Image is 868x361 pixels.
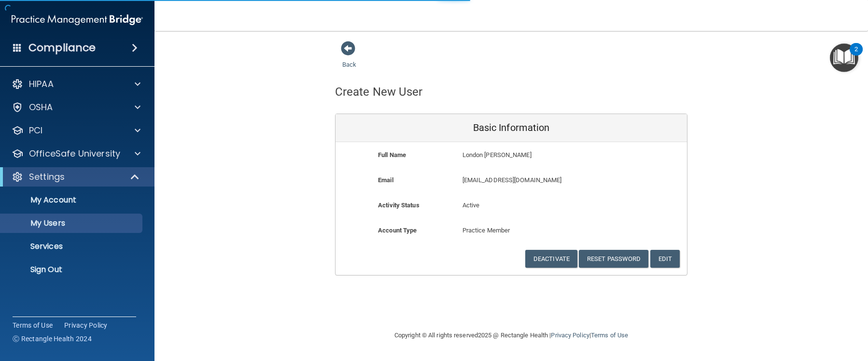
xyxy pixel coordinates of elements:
a: PCI [12,125,140,136]
b: Account Type [378,227,417,234]
p: My Users [6,218,138,228]
div: 2 [854,49,858,62]
p: [EMAIL_ADDRESS][DOMAIN_NAME] [462,174,616,186]
p: London [PERSON_NAME] [462,149,616,161]
p: Services [6,242,138,251]
a: Settings [12,171,140,183]
p: OfficeSafe University [29,148,120,159]
iframe: Drift Widget Chat Controller [701,292,856,331]
b: Email [378,176,393,184]
div: Basic Information [336,114,687,142]
button: Deactivate [525,250,577,268]
p: OSHA [29,101,53,113]
a: OSHA [12,101,140,113]
a: Terms of Use [591,332,628,339]
a: HIPAA [12,78,140,90]
span: Ⓒ Rectangle Health 2024 [13,334,92,344]
b: Full Name [378,151,406,159]
button: Open Resource Center, 2 new notifications [830,43,858,72]
p: Active [462,200,560,211]
a: Terms of Use [13,320,53,330]
a: Privacy Policy [64,320,108,330]
p: Practice Member [462,225,560,236]
h4: Create New User [335,86,423,98]
h4: Compliance [28,41,96,55]
a: Privacy Policy [551,332,589,339]
div: Copyright © All rights reserved 2025 @ Rectangle Health | | [335,320,687,351]
a: OfficeSafe University [12,148,140,159]
b: Activity Status [378,202,420,209]
button: Reset Password [579,250,648,268]
button: Edit [650,250,680,268]
a: Back [342,49,356,68]
p: Sign Out [6,265,138,274]
p: HIPAA [29,78,54,90]
img: PMB logo [12,10,143,29]
p: PCI [29,125,42,136]
p: Settings [29,171,65,183]
p: My Account [6,195,138,205]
